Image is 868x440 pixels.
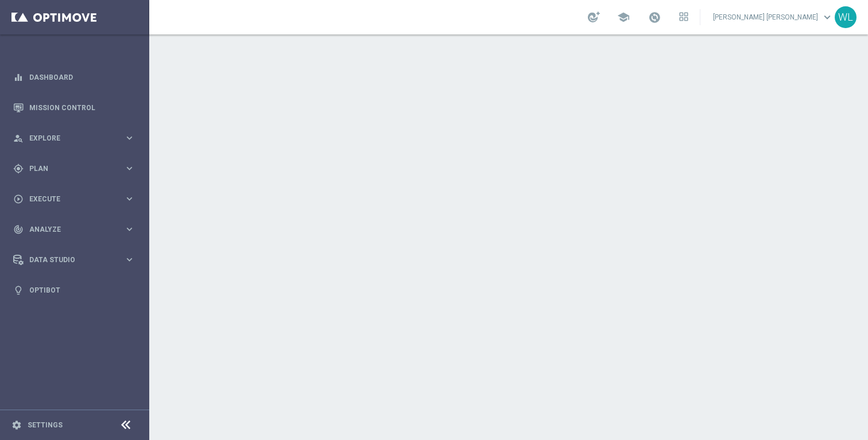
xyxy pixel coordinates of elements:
[124,133,135,143] i: keyboard_arrow_right
[13,134,135,143] button: person_search Explore keyboard_arrow_right
[29,135,124,142] span: Explore
[13,92,135,123] div: Mission Control
[13,194,124,204] div: Execute
[13,255,135,264] button: Data Studio keyboard_arrow_right
[13,224,24,235] i: track_changes
[13,285,24,295] i: lightbulb
[13,194,24,204] i: play_circle_outline
[13,163,24,174] i: gps_fixed
[13,163,124,174] div: Plan
[29,62,135,92] a: Dashboard
[13,224,124,235] div: Analyze
[29,275,135,305] a: Optibot
[712,9,835,26] a: [PERSON_NAME] [PERSON_NAME]keyboard_arrow_down
[29,196,124,203] span: Execute
[13,225,135,234] button: track_changes Analyze keyboard_arrow_right
[124,254,135,265] i: keyboard_arrow_right
[13,133,24,143] i: person_search
[29,165,124,172] span: Plan
[29,256,124,263] span: Data Studio
[13,73,135,82] button: equalizer Dashboard
[835,6,857,28] div: WL
[821,11,834,24] span: keyboard_arrow_down
[13,275,135,305] div: Optibot
[28,422,63,429] a: Settings
[13,164,135,173] button: gps_fixed Plan keyboard_arrow_right
[617,11,630,24] span: school
[13,194,135,204] button: play_circle_outline Execute keyboard_arrow_right
[13,255,124,265] div: Data Studio
[124,193,135,204] i: keyboard_arrow_right
[13,133,124,143] div: Explore
[13,103,135,112] button: Mission Control
[29,226,124,233] span: Analyze
[11,420,22,430] i: settings
[124,163,135,174] i: keyboard_arrow_right
[13,62,135,92] div: Dashboard
[13,286,135,295] button: lightbulb Optibot
[29,92,135,123] a: Mission Control
[124,224,135,235] i: keyboard_arrow_right
[13,72,24,83] i: equalizer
